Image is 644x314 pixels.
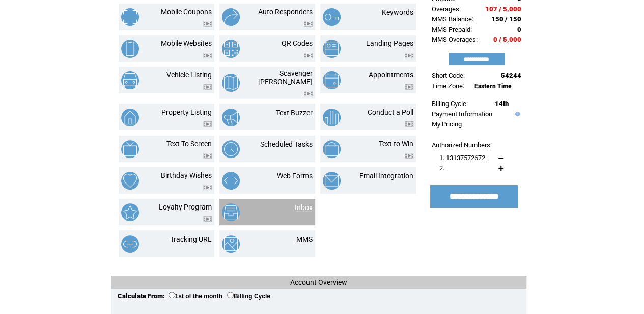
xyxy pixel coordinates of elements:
a: Text to Win [379,140,413,148]
a: Birthday Wishes [161,171,212,179]
img: keywords.png [323,8,341,26]
span: 0 / 5,000 [493,36,521,43]
img: conduct-a-poll.png [323,109,341,126]
img: vehicle-listing.png [121,71,139,89]
input: Billing Cycle [227,292,234,298]
span: 14th [495,100,509,108]
span: MMS Overages: [432,36,478,43]
img: video.png [405,121,413,127]
img: mms.png [222,235,240,253]
span: MMS Prepaid: [432,25,472,33]
img: video.png [405,53,413,58]
img: tracking-url.png [121,235,139,253]
img: mobile-websites.png [121,40,139,58]
span: Overages: [432,5,461,13]
a: Scheduled Tasks [260,140,313,148]
a: Inbox [295,203,313,212]
img: video.png [203,185,212,190]
span: 0 [517,25,521,33]
span: 1. 13137572672 [439,154,485,162]
a: Property Listing [161,108,212,116]
a: Text To Screen [166,140,212,148]
a: Email Integration [359,172,413,180]
a: QR Codes [282,39,313,47]
a: Appointments [369,71,413,79]
a: Scavenger [PERSON_NAME] [258,69,313,86]
input: 1st of the month [169,292,175,298]
a: Keywords [382,8,413,16]
img: help.gif [513,112,520,116]
img: video.png [203,121,212,127]
img: video.png [304,53,313,58]
img: qr-codes.png [222,40,240,58]
img: landing-pages.png [323,40,341,58]
span: MMS Balance: [432,15,473,23]
img: video.png [203,216,212,222]
span: Authorized Numbers: [432,141,492,149]
img: text-to-win.png [323,140,341,158]
a: Conduct a Poll [368,108,413,116]
img: email-integration.png [323,172,341,190]
label: Billing Cycle [227,293,270,300]
a: Payment Information [432,110,492,118]
img: appointments.png [323,71,341,89]
img: property-listing.png [121,109,139,126]
img: scavenger-hunt.png [222,74,240,92]
a: Auto Responders [258,8,313,16]
span: Time Zone: [432,82,464,90]
a: My Pricing [432,120,462,128]
a: Web Forms [277,172,313,180]
img: video.png [304,91,313,96]
a: Vehicle Listing [166,71,212,79]
a: Mobile Websites [161,39,212,47]
img: video.png [203,84,212,90]
img: birthday-wishes.png [121,172,139,190]
a: Text Buzzer [276,109,313,117]
span: Calculate From: [118,292,165,300]
img: video.png [405,153,413,159]
img: video.png [203,21,212,27]
img: video.png [203,53,212,58]
img: inbox.png [222,203,240,221]
a: Tracking URL [170,235,212,243]
span: 107 / 5,000 [485,5,521,13]
img: video.png [203,153,212,159]
span: 150 / 150 [491,15,521,23]
a: MMS [296,235,313,243]
img: auto-responders.png [222,8,240,26]
span: 2. [439,164,444,172]
a: Loyalty Program [159,203,212,211]
span: Eastern Time [474,83,512,90]
span: Account Overview [290,278,347,286]
span: Short Code: [432,72,465,80]
img: text-to-screen.png [121,140,139,158]
span: 54244 [501,72,521,80]
img: web-forms.png [222,172,240,190]
img: text-buzzer.png [222,109,240,126]
img: video.png [304,21,313,27]
a: Landing Pages [366,39,413,47]
a: Mobile Coupons [161,8,212,16]
img: loyalty-program.png [121,203,139,221]
label: 1st of the month [169,293,222,300]
img: scheduled-tasks.png [222,140,240,158]
span: Billing Cycle: [432,100,468,108]
img: video.png [405,84,413,90]
img: mobile-coupons.png [121,8,139,26]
